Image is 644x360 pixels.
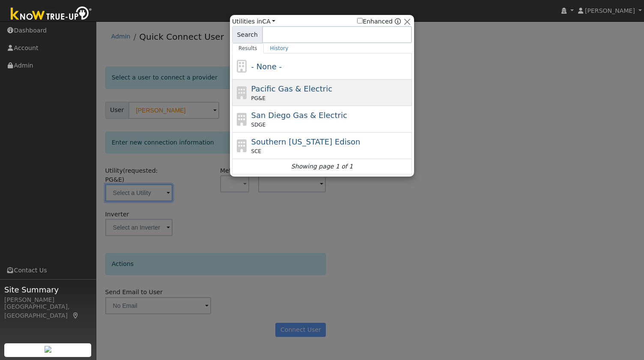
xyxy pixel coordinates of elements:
[4,302,92,320] div: [GEOGRAPHIC_DATA], [GEOGRAPHIC_DATA]
[251,62,282,71] span: - None -
[251,148,262,155] span: SCE
[72,312,80,319] a: Map
[232,17,275,26] span: Utilities in
[357,17,393,26] label: Enhanced
[357,18,363,24] input: Enhanced
[232,43,264,53] a: Results
[264,43,295,53] a: History
[251,137,361,146] span: Southern [US_STATE] Edison
[357,17,401,26] span: Show enhanced providers
[232,26,262,43] span: Search
[262,18,275,25] a: CA
[585,7,635,14] span: [PERSON_NAME]
[291,162,353,171] i: Showing page 1 of 1
[6,5,96,24] img: Know True-Up
[251,121,266,129] span: SDGE
[4,295,92,304] div: [PERSON_NAME]
[251,111,347,120] span: San Diego Gas & Electric
[45,346,51,353] img: retrieve
[4,284,92,295] span: Site Summary
[395,18,401,25] a: Enhanced Providers
[251,84,332,93] span: Pacific Gas & Electric
[251,94,265,102] span: PG&E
